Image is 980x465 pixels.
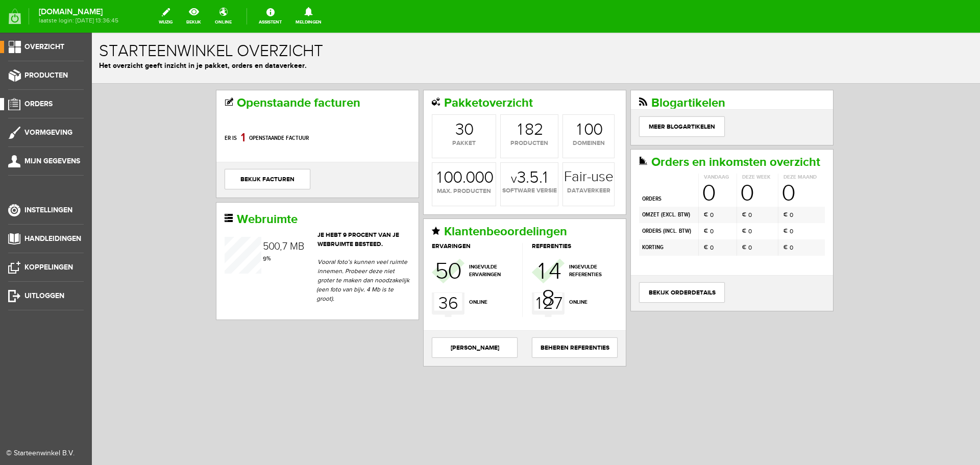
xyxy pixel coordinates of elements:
a: bekijk facturen [133,136,218,157]
span: 0 [698,210,701,219]
header: Je hebt 9 procent van je webruimte besteed. [133,198,318,216]
div: 2 [451,260,461,282]
span: Uitloggen [24,291,64,300]
div: 8 [433,89,442,106]
div: 1 [345,137,350,154]
span: ingevulde ervaringen [377,231,424,246]
h2: Pakketoverzicht [340,64,526,77]
b: excl. BTW [571,178,597,186]
span: 0 [618,194,622,203]
td: orders [547,149,606,174]
span: 0 [610,149,623,173]
div: 7 [190,209,195,219]
td: omzet ( ) [547,174,606,190]
span: Handleidingen [24,234,81,243]
a: Meldingen [289,5,328,28]
span: 0 [698,194,701,203]
span: . [371,136,374,155]
span: 0 [648,149,661,173]
p: Er is openstaande factuur [133,96,318,115]
a: bekijk orderdetails [547,250,633,270]
div: 2 [442,89,452,106]
div: 0 [361,137,371,154]
div: 0 [492,89,502,106]
span: online [477,266,524,274]
span: 0 [690,149,703,173]
span: dataverkeer [471,154,522,163]
div: 3 [347,260,356,282]
td: orders ( ) [547,190,606,207]
div: 0 [392,137,402,154]
span: pakket [340,106,404,115]
td: korting [547,207,606,223]
span: Koppelingen [24,263,73,272]
h2: Openstaande facturen [133,64,318,77]
p: Vooral foto’s kunnen veel ruimte innemen. Probeer deze niet groter te maken dan noodzakelijk (een... [225,225,318,271]
span: Producten [24,71,68,80]
p: Het overzicht geeft inzicht in je pakket, orders en dataverkeer. [7,28,881,38]
h2: Klantenbeoordelingen [340,192,526,206]
a: [PERSON_NAME] [340,305,426,325]
th: Vandaag [606,141,645,149]
div: 1 [446,227,453,251]
a: Meer blogartikelen [547,84,633,104]
span: 0 [656,210,660,219]
strong: [DOMAIN_NAME] [39,9,118,15]
strong: Fair-use [472,137,522,152]
span: Orders [24,100,53,108]
h1: Starteenwinkel overzicht [7,10,881,28]
div: 1 [149,96,153,114]
div: 9 [171,222,175,231]
div: 0 [383,137,393,154]
span: Vormgeving [24,128,72,137]
span: 0 [656,178,660,187]
div: 5 [343,227,357,251]
span: % [171,222,179,229]
span: Overzicht [24,42,64,51]
div: 0 [352,137,361,154]
div: 6 [356,260,366,282]
span: domeinen [471,106,522,115]
span: 0 [618,210,622,219]
h2: Orders en inkomsten overzicht [547,123,733,136]
span: max. producten [340,154,404,163]
span: Mijn gegevens [24,157,80,165]
span: Instellingen [24,206,72,214]
div: 5 [171,209,177,219]
div: 1 [485,89,490,106]
th: Deze week [645,141,686,149]
span: producten [409,106,466,115]
div: 4 [457,227,470,251]
span: ingevulde referenties [477,231,524,246]
a: Assistent [253,5,288,28]
span: 0 [618,178,622,187]
div: 0 [372,89,382,106]
div: 0 [501,89,511,106]
h3: referenties [440,210,525,217]
div: 8 [450,254,463,278]
div: 0 [182,209,188,219]
th: Deze maand [686,141,733,149]
div: 0 [177,209,183,219]
a: bekijk [180,5,207,28]
span: software versie [409,154,466,163]
div: © Starteenwinkel B.V. [6,448,78,459]
div: 0 [356,227,370,251]
span: laatste login: [DATE] 13:36:45 [39,18,118,23]
a: wijzig [153,5,179,28]
b: incl. BTW [573,194,598,202]
a: Beheren Referenties [440,305,526,325]
h3: ervaringen [340,210,430,217]
div: 1 [444,260,449,282]
div: 3 [363,89,372,106]
div: 0 [374,137,383,154]
span: online [377,266,424,274]
span: v [419,139,425,154]
h2: Blogartikelen [547,64,733,77]
span: MB [198,208,212,220]
span: 0 [656,194,660,203]
span: , [188,208,190,221]
span: 0 [698,178,701,187]
div: 7 [462,260,471,282]
strong: 3.5.1 [419,137,456,154]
